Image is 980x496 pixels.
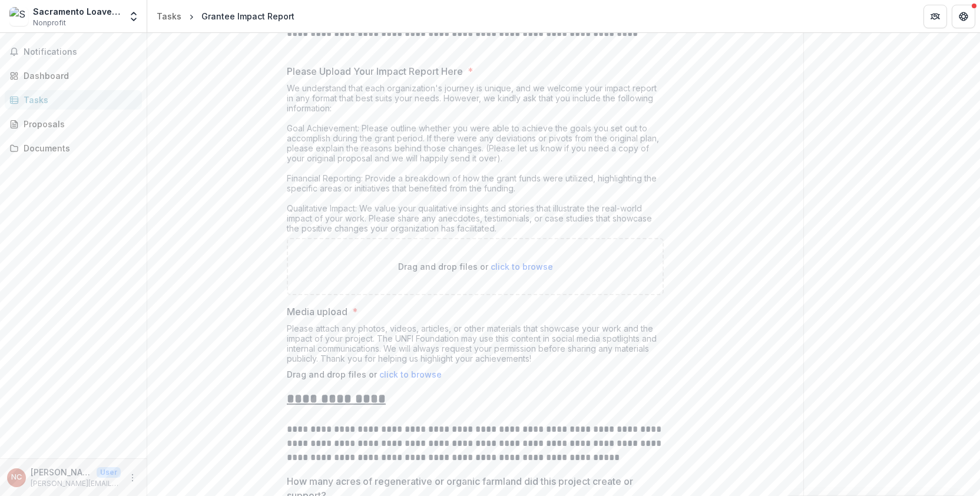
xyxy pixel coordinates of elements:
a: Proposals [5,114,142,134]
div: Proposals [24,118,133,130]
button: More [125,471,140,485]
span: click to browse [491,262,553,272]
div: Please attach any photos, videos, articles, or other materials that showcase your work and the im... [287,323,664,368]
div: Tasks [24,94,133,106]
a: Tasks [152,8,186,25]
a: Documents [5,138,142,158]
div: Sacramento Loaves And Fishes [33,5,121,18]
div: Documents [24,142,133,154]
button: Open entity switcher [125,5,142,28]
span: Notifications [24,47,137,57]
p: User [97,467,121,478]
button: Get Help [952,5,975,28]
img: Sacramento Loaves And Fishes [9,7,28,26]
button: Partners [923,5,947,28]
a: Tasks [5,90,142,110]
nav: breadcrumb [152,8,299,25]
span: click to browse [379,369,442,379]
p: Drag and drop files or [398,260,553,273]
div: Naomi Cabral [11,474,22,481]
div: Tasks [157,10,181,22]
div: Grantee Impact Report [201,10,294,22]
span: Nonprofit [33,18,66,28]
div: We understand that each organization's journey is unique, and we welcome your impact report in an... [287,83,664,238]
p: [PERSON_NAME] [31,466,92,478]
div: Dashboard [24,70,133,82]
p: Media upload [287,305,347,319]
p: [PERSON_NAME][EMAIL_ADDRESS][DOMAIN_NAME] [31,478,121,489]
p: Drag and drop files or [287,368,442,381]
button: Notifications [5,42,142,61]
a: Dashboard [5,66,142,85]
p: Please Upload Your Impact Report Here [287,64,463,78]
